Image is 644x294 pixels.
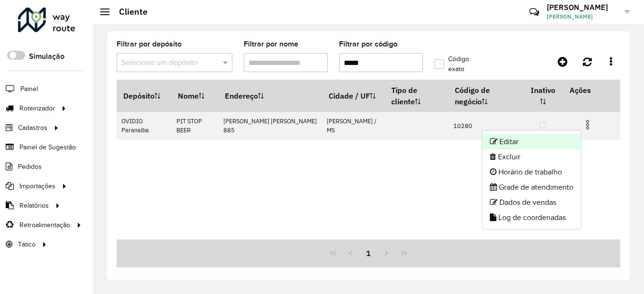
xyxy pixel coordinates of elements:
[547,3,618,12] h3: [PERSON_NAME]
[482,149,581,165] li: Excluir
[117,38,182,50] label: Filtrar por depósito
[171,112,218,140] td: PIT STOP BEER
[219,112,322,140] td: [PERSON_NAME] [PERSON_NAME] 885
[359,244,377,262] button: 1
[482,134,581,149] li: Editar
[117,80,171,112] th: Depósito
[434,54,487,74] label: Código exato
[563,80,620,100] th: Ações
[20,84,38,94] span: Painel
[18,239,36,249] span: Tático
[29,51,64,62] label: Simulação
[19,220,70,230] span: Retroalimentação
[171,80,218,112] th: Nome
[547,12,618,21] span: [PERSON_NAME]
[110,7,147,17] h2: Cliente
[448,80,523,112] th: Código de negócio
[19,181,55,191] span: Importações
[339,38,397,50] label: Filtrar por código
[482,210,581,225] li: Log de coordenadas
[19,201,49,211] span: Relatórios
[18,123,47,133] span: Cadastros
[19,142,76,152] span: Painel de Sugestão
[523,80,563,112] th: Inativo
[385,80,448,112] th: Tipo de cliente
[322,112,385,140] td: [PERSON_NAME] / MS
[416,3,515,28] div: Críticas? Dúvidas? Elogios? Sugestões? Entre em contato conosco!
[322,80,385,112] th: Cidade / UF
[448,112,523,140] td: 10280
[117,112,171,140] td: OVIDIO Paranaíba
[524,2,544,22] a: Contato Rápido
[482,180,581,195] li: Grade de atendimento
[482,195,581,210] li: Dados de vendas
[18,162,42,172] span: Pedidos
[19,103,55,113] span: Roteirizador
[244,38,298,50] label: Filtrar por nome
[482,165,581,180] li: Horário de trabalho
[219,80,322,112] th: Endereço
